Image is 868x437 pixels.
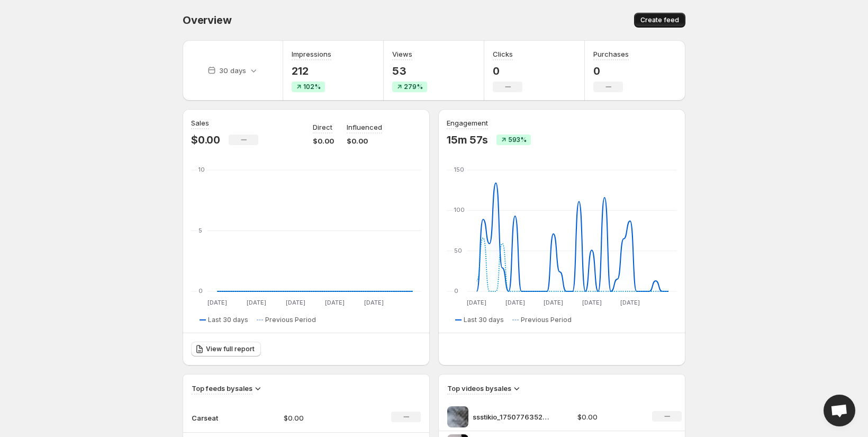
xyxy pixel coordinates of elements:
[207,299,227,306] text: [DATE]
[640,16,679,24] span: Create feed
[404,83,423,91] span: 279%
[508,136,527,144] span: 593%
[191,133,220,146] p: $0.00
[454,247,462,254] text: 50
[447,118,488,128] h3: Engagement
[620,299,640,306] text: [DATE]
[198,166,205,173] text: 10
[286,299,305,306] text: [DATE]
[219,65,246,76] p: 30 days
[824,395,855,426] a: Open chat
[303,83,321,91] span: 102%
[292,65,331,77] p: 212
[454,206,465,213] text: 100
[284,413,359,423] p: $0.00
[292,49,331,59] h3: Impressions
[464,316,504,324] span: Last 30 days
[473,412,552,422] p: ssstikio_1750776352257
[467,299,486,306] text: [DATE]
[191,342,261,356] a: View full report
[265,316,316,324] span: Previous Period
[183,14,231,26] span: Overview
[206,345,255,353] span: View full report
[325,299,345,306] text: [DATE]
[191,118,209,128] h3: Sales
[582,299,602,306] text: [DATE]
[208,316,248,324] span: Last 30 days
[593,65,629,77] p: 0
[392,65,427,77] p: 53
[577,412,640,422] p: $0.00
[634,13,685,28] button: Create feed
[313,122,332,132] p: Direct
[313,136,334,146] p: $0.00
[198,227,202,234] text: 5
[192,413,245,423] p: Carseat
[192,383,252,394] h3: Top feeds by sales
[198,287,203,295] text: 0
[544,299,563,306] text: [DATE]
[392,49,412,59] h3: Views
[493,65,522,77] p: 0
[364,299,384,306] text: [DATE]
[593,49,629,59] h3: Purchases
[493,49,513,59] h3: Clicks
[521,316,572,324] span: Previous Period
[447,383,511,394] h3: Top videos by sales
[454,166,464,173] text: 150
[447,133,488,146] p: 15m 57s
[447,406,468,427] img: ssstikio_1750776352257
[347,122,382,132] p: Influenced
[247,299,266,306] text: [DATE]
[347,136,382,146] p: $0.00
[454,287,458,295] text: 0
[505,299,525,306] text: [DATE]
